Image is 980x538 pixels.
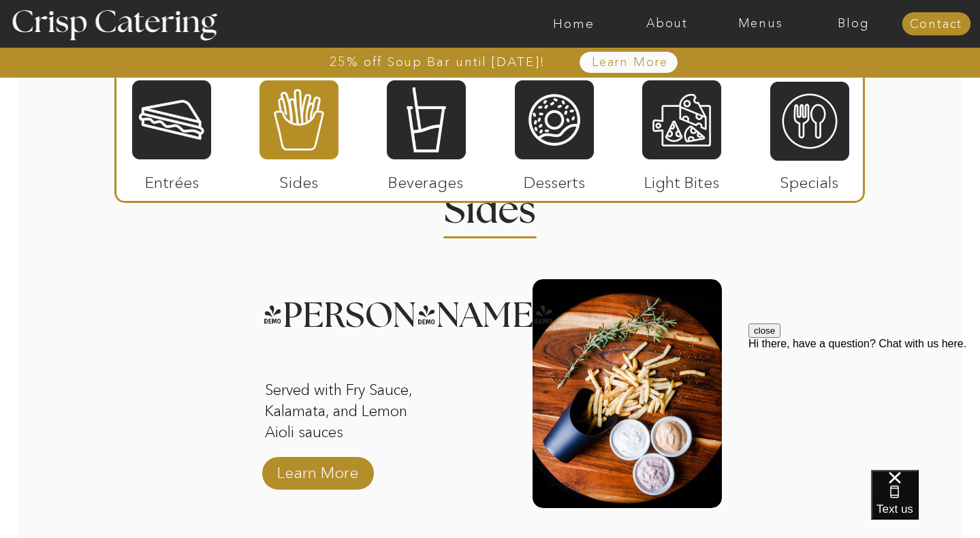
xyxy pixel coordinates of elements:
[381,159,471,199] p: Beverages
[281,55,595,69] a: 25% off Soup Bar until [DATE]!
[637,159,727,199] p: Light Bites
[265,380,440,445] p: Served with Fry Sauce, Kalamata, and Lemon Aioli sauces
[262,298,513,315] h3: [PERSON_NAME]
[714,17,807,31] a: Menus
[748,323,980,487] iframe: podium webchat widget prompt
[871,470,980,538] iframe: podium webchat widget bubble
[620,17,714,31] a: About
[560,56,700,69] a: Learn More
[764,159,855,199] p: Specials
[424,191,557,218] h2: Sides
[272,449,363,489] a: Learn More
[127,159,217,199] p: Entrées
[527,17,620,31] a: Home
[253,159,344,199] p: Sides
[902,18,970,31] a: Contact
[509,159,600,199] p: Desserts
[807,17,900,31] a: Blog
